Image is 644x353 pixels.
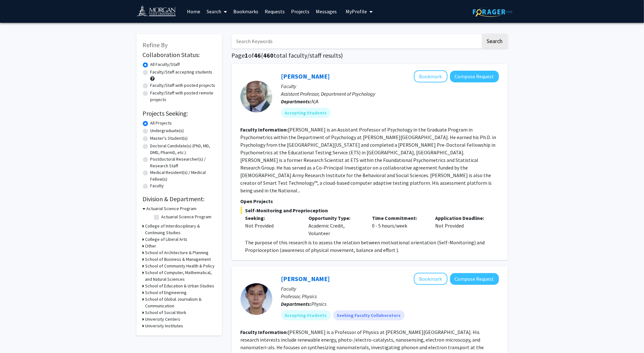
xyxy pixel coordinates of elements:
[150,120,172,126] label: All Projects
[281,292,499,300] p: Professor, Physics
[145,323,183,329] h3: University Institutes
[150,69,213,75] label: Faculty/Staff accepting students
[145,289,187,296] h3: School of Engineering
[241,126,288,133] b: Faculty Information:
[232,34,481,48] input: Search Keywords
[150,82,216,89] label: Faculty/Staff with posted projects
[150,143,216,156] label: Doctoral Candidate(s) (PhD, MD, DMD, PharmD, etc.)
[281,90,499,98] p: Assistant Professor, Department of Psychology
[147,205,197,212] h3: Actuarial Science Program
[241,197,499,205] p: Open Projects
[143,195,216,203] h2: Division & Department:
[143,41,168,49] span: Refine By
[150,127,184,134] label: Undergraduate(s)
[245,222,299,229] div: Not Provided
[145,256,211,263] h3: School of Business & Management
[136,5,182,19] img: Morgan State University Logo
[241,207,499,214] span: Self-Monitoring and Proprioception
[230,0,262,22] a: Bookmarks
[414,70,448,82] button: Add Damon Bryant to Bookmarks
[281,310,331,320] mat-chip: Accepting Students
[346,8,367,15] span: My Profile
[150,156,216,169] label: Postdoctoral Researcher(s) / Research Staff
[203,0,230,22] a: Search
[262,0,288,22] a: Requests
[145,269,216,283] h3: School of Computer, Mathematical, and Natural Sciences
[312,301,327,307] span: Physics
[450,273,499,285] button: Compose Request to Yucheng Lan
[281,82,499,90] p: Faculty
[281,301,312,307] b: Departments:
[150,61,180,68] label: All Faculty/Staff
[241,329,288,335] b: Faculty Information:
[312,98,319,105] span: N/A
[435,214,489,222] p: Application Deadline:
[245,214,299,222] p: Seeking:
[288,0,313,22] a: Projects
[162,214,212,220] label: Actuarial Science Program
[281,72,330,80] a: [PERSON_NAME]
[145,309,187,316] h3: School of Social Work
[145,283,215,289] h3: School of Education & Urban Studies
[5,324,27,348] iframe: Chat
[281,98,312,105] b: Departments:
[241,126,496,194] fg-read-more: [PERSON_NAME] is an Assistant Professor of Psychology in the Graduate Program in Psychometrics wi...
[150,135,188,142] label: Master's Student(s)
[254,51,261,59] span: 46
[281,108,331,118] mat-chip: Accepting Students
[281,285,499,292] p: Faculty
[145,296,216,309] h3: School of Global Journalism & Communication
[184,0,203,22] a: Home
[281,275,330,283] a: [PERSON_NAME]
[414,273,448,285] button: Add Yucheng Lan to Bookmarks
[245,51,249,59] span: 1
[482,34,508,48] button: Search
[150,90,216,103] label: Faculty/Staff with posted remote projects
[367,214,431,237] div: 0 - 5 hours/week
[145,263,215,269] h3: School of Community Health & Policy
[473,7,513,17] img: ForagerOne Logo
[145,236,188,243] h3: College of Liberal Arts
[232,52,508,59] h1: Page of ( total faculty/staff results)
[150,169,216,183] label: Medical Resident(s) / Medical Fellow(s)
[263,51,274,59] span: 460
[145,249,209,256] h3: School of Architecture & Planning
[150,183,164,189] label: Faculty
[145,243,156,249] h3: Other
[309,214,362,222] p: Opportunity Type:
[431,214,494,237] div: Not Provided
[313,0,340,22] a: Messages
[143,51,216,59] h2: Collaboration Status:
[145,316,181,323] h3: University Centers
[143,110,216,117] h2: Projects Seeking:
[145,223,216,236] h3: College of Interdisciplinary & Continuing Studies
[333,310,405,320] mat-chip: Seeking Faculty Collaborators
[304,214,367,237] div: Academic Credit, Volunteer
[372,214,426,222] p: Time Commitment:
[245,239,499,254] p: The purpose of this research is to assess the relation between motivational orientation (Self-Mon...
[450,71,499,82] button: Compose Request to Damon Bryant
